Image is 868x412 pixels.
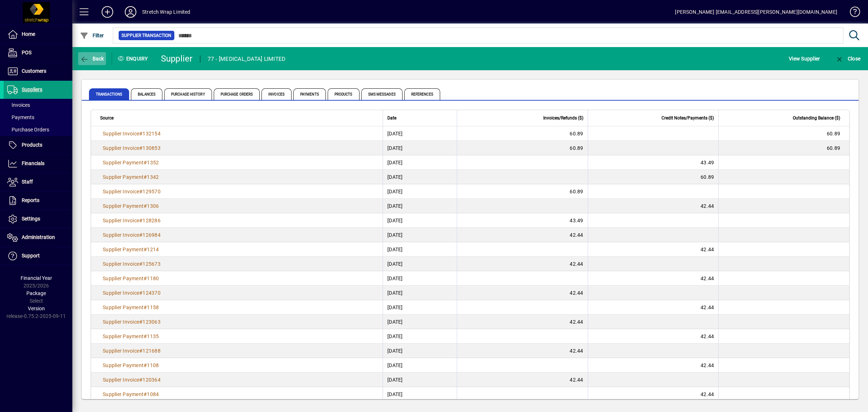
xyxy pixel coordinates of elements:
[89,88,129,100] span: Transactions
[789,53,820,64] span: View Supplier
[261,88,292,100] span: Invoices
[835,56,860,62] span: Close
[103,319,139,325] span: Supplier Invoice
[361,88,403,100] span: SMS Messages
[100,114,114,122] span: Source
[100,260,163,268] a: Supplier Invoice#125673
[588,242,719,257] td: 42.44
[383,257,457,271] td: [DATE]
[147,333,159,339] span: 1135
[161,53,193,64] div: Supplier
[208,53,286,65] div: 77 - [MEDICAL_DATA] LIMITED
[22,50,31,55] span: POS
[103,131,139,136] span: Supplier Invoice
[383,387,457,402] td: [DATE]
[142,290,161,296] span: 124370
[72,52,112,65] app-page-header-button: Back
[147,174,159,180] span: 1342
[588,170,719,184] td: 60.89
[214,88,260,100] span: Purchase Orders
[139,218,142,223] span: #
[139,348,142,354] span: #
[142,232,161,238] span: 126984
[827,52,868,65] app-page-header-button: Close enquiry
[4,25,72,43] a: Home
[4,228,72,247] a: Administration
[22,31,35,37] span: Home
[139,261,142,267] span: #
[383,228,457,242] td: [DATE]
[139,319,142,325] span: #
[103,203,144,209] span: Supplier Payment
[22,68,46,74] span: Customers
[103,232,139,238] span: Supplier Invoice
[100,216,163,224] a: Supplier Invoice#128286
[844,1,859,25] a: Knowledge Base
[675,6,837,18] div: [PERSON_NAME] [EMAIL_ADDRESS][PERSON_NAME][DOMAIN_NAME]
[383,242,457,257] td: [DATE]
[457,286,588,300] td: 42.44
[139,377,142,383] span: #
[103,362,144,368] span: Supplier Payment
[588,358,719,373] td: 42.44
[787,52,822,65] button: View Supplier
[139,290,142,296] span: #
[4,247,72,265] a: Support
[144,174,147,180] span: #
[22,197,39,203] span: Reports
[142,261,161,267] span: 125673
[26,290,46,296] span: Package
[387,114,396,122] span: Date
[100,188,163,196] a: Supplier Invoice#129570
[142,218,161,223] span: 128286
[100,289,163,297] a: Supplier Invoice#124370
[4,99,72,111] a: Invoices
[142,131,161,136] span: 132154
[4,44,72,62] a: POS
[103,290,139,296] span: Supplier Invoice
[147,362,159,368] span: 1108
[404,88,440,100] span: References
[4,210,72,228] a: Settings
[144,304,147,310] span: #
[103,348,139,354] span: Supplier Invoice
[103,160,144,165] span: Supplier Payment
[144,276,147,281] span: #
[383,213,457,228] td: [DATE]
[103,276,144,281] span: Supplier Payment
[100,347,163,355] a: Supplier Invoice#121688
[100,202,161,210] a: Supplier Payment#1306
[457,344,588,358] td: 42.44
[7,102,30,108] span: Invoices
[100,274,161,282] a: Supplier Payment#1180
[383,170,457,184] td: [DATE]
[103,174,144,180] span: Supplier Payment
[833,52,862,65] button: Close
[588,387,719,402] td: 42.44
[80,56,104,62] span: Back
[7,127,49,133] span: Purchase Orders
[78,29,106,42] button: Filter
[147,247,159,252] span: 1214
[100,144,163,152] a: Supplier Invoice#130853
[293,88,326,100] span: Payments
[22,160,44,166] span: Financials
[383,358,457,373] td: [DATE]
[457,315,588,329] td: 42.44
[718,126,849,141] td: 60.89
[100,376,163,384] a: Supplier Invoice#120364
[383,199,457,213] td: [DATE]
[457,228,588,242] td: 42.44
[142,348,161,354] span: 121688
[383,373,457,387] td: [DATE]
[142,377,161,383] span: 120364
[131,88,162,100] span: Balances
[100,361,161,369] a: Supplier Payment#1108
[28,306,45,311] span: Version
[387,114,452,122] div: Date
[122,32,171,39] span: Supplier Transaction
[144,160,147,165] span: #
[383,315,457,329] td: [DATE]
[543,114,583,122] span: Invoices/Refunds ($)
[21,275,52,281] span: Financial Year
